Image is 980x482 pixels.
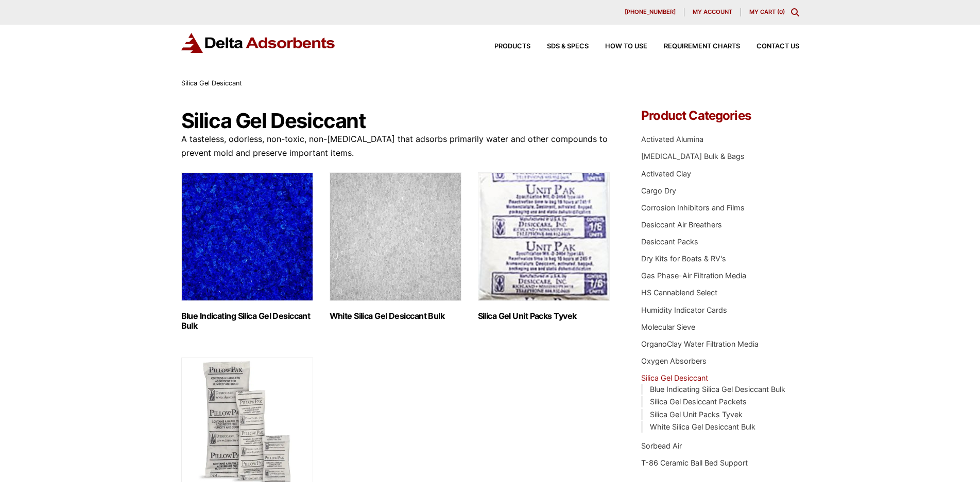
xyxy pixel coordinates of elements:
[181,79,242,87] span: Silica Gel Desiccant
[641,373,708,382] a: Silica Gel Desiccant
[589,43,647,50] a: How to Use
[641,186,676,195] a: Cargo Dry
[693,9,732,15] span: My account
[641,271,746,280] a: Gas Phase-Air Filtration Media
[181,172,313,301] img: Blue Indicating Silica Gel Desiccant Bulk
[641,152,745,160] a: [MEDICAL_DATA] Bulk & Bags
[616,8,684,16] a: [PHONE_NUMBER]
[547,43,589,50] span: SDS & SPECS
[641,135,703,144] a: Activated Alumina
[650,397,747,406] a: Silica Gel Desiccant Packets
[641,306,727,314] a: Humidity Indicator Cards
[757,43,799,50] span: Contact Us
[478,311,610,321] h2: Silica Gel Unit Packs Tyvek
[181,172,313,331] a: Visit product category Blue Indicating Silica Gel Desiccant Bulk
[650,410,743,419] a: Silica Gel Unit Packs Tyvek
[181,311,313,331] h2: Blue Indicating Silica Gel Desiccant Bulk
[330,311,461,321] h2: White Silica Gel Desiccant Bulk
[478,172,610,301] img: Silica Gel Unit Packs Tyvek
[650,422,755,431] a: White Silica Gel Desiccant Bulk
[641,110,799,122] h4: Product Categories
[641,458,748,467] a: T-86 Ceramic Ball Bed Support
[181,110,611,132] h1: Silica Gel Desiccant
[641,441,682,450] a: Sorbead Air
[478,172,610,321] a: Visit product category Silica Gel Unit Packs Tyvek
[749,8,785,15] a: My Cart (0)
[684,8,741,16] a: My account
[625,9,676,15] span: [PHONE_NUMBER]
[664,43,740,50] span: Requirement Charts
[330,172,461,301] img: White Silica Gel Desiccant Bulk
[641,237,698,246] a: Desiccant Packs
[641,356,707,365] a: Oxygen Absorbers
[478,43,530,50] a: Products
[647,43,740,50] a: Requirement Charts
[641,340,759,348] a: OrganoClay Water Filtration Media
[650,385,785,394] a: Blue Indicating Silica Gel Desiccant Bulk
[791,8,799,16] div: Toggle Modal Content
[641,203,745,212] a: Corrosion Inhibitors and Films
[641,323,695,331] a: Molecular Sieve
[641,254,726,263] a: Dry Kits for Boats & RV's
[779,8,783,15] span: 0
[181,33,336,53] img: Delta Adsorbents
[740,43,799,50] a: Contact Us
[641,288,717,297] a: HS Cannablend Select
[530,43,589,50] a: SDS & SPECS
[494,43,530,50] span: Products
[330,172,461,321] a: Visit product category White Silica Gel Desiccant Bulk
[641,169,691,178] a: Activated Clay
[641,220,722,229] a: Desiccant Air Breathers
[181,132,611,160] p: A tasteless, odorless, non-toxic, non-[MEDICAL_DATA] that adsorbs primarily water and other compo...
[605,43,647,50] span: How to Use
